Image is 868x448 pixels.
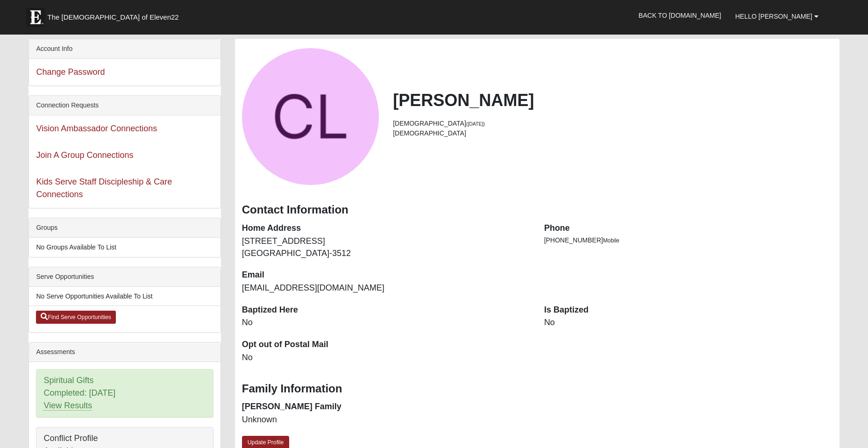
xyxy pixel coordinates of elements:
div: Serve Opportunities [29,267,220,287]
small: ([DATE]) [466,121,485,127]
dt: Email [242,269,530,281]
div: Assessments [29,342,220,362]
a: Join A Group Connections [36,150,133,160]
img: Eleven22 logo [26,8,45,27]
dd: Unknown [242,414,530,426]
a: Vision Ambassador Connections [36,124,157,133]
div: Groups [29,218,220,238]
dd: No [544,317,832,329]
span: Hello [PERSON_NAME] [735,13,812,20]
a: Change Password [36,67,105,77]
div: Spiritual Gifts Completed: [DATE] [36,370,213,417]
span: Mobile [603,237,619,244]
dt: [PERSON_NAME] Family [242,401,530,413]
a: View Fullsize Photo [242,48,379,185]
a: Back to [DOMAIN_NAME] [632,4,728,27]
span: The [DEMOGRAPHIC_DATA] of Eleven22 [47,13,178,22]
dd: No [242,352,530,364]
li: [DEMOGRAPHIC_DATA] [393,119,832,128]
li: [PHONE_NUMBER] [544,235,832,245]
div: Account Info [29,39,220,59]
div: Connection Requests [29,96,220,115]
dt: Opt out of Postal Mail [242,339,530,351]
li: [DEMOGRAPHIC_DATA] [393,128,832,138]
a: Find Serve Opportunities [36,311,116,324]
dt: Phone [544,222,832,235]
a: Hello [PERSON_NAME] [728,5,825,28]
li: No Groups Available To List [29,238,220,257]
dd: [EMAIL_ADDRESS][DOMAIN_NAME] [242,282,530,294]
h3: Contact Information [242,203,832,217]
a: View Results [43,401,92,411]
li: No Serve Opportunities Available To List [29,287,220,306]
dd: [STREET_ADDRESS] [GEOGRAPHIC_DATA]-3512 [242,235,530,259]
h3: Family Information [242,382,832,396]
h2: [PERSON_NAME] [393,90,832,110]
a: Kids Serve Staff Discipleship & Care Connections [36,177,172,199]
dt: Baptized Here [242,304,530,316]
dt: Is Baptized [544,304,832,316]
a: The [DEMOGRAPHIC_DATA] of Eleven22 [21,3,208,27]
dd: No [242,317,530,329]
dt: Home Address [242,222,530,235]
